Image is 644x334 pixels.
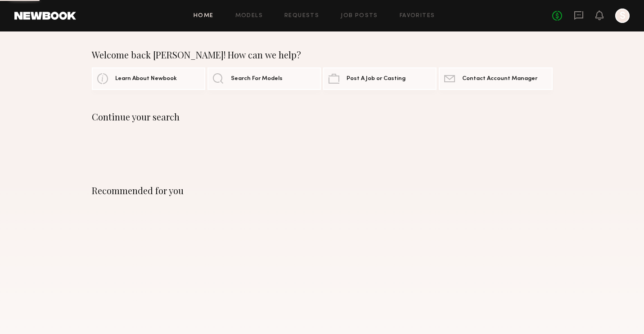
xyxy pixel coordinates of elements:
[235,13,263,19] a: Models
[92,67,205,90] a: Learn About Newbook
[341,13,378,19] a: Job Posts
[92,49,553,60] div: Welcome back [PERSON_NAME]! How can we help?
[439,67,552,90] a: Contact Account Manager
[615,9,630,23] a: S
[92,111,553,122] div: Continue your search
[462,76,537,82] span: Contact Account Manager
[347,76,405,82] span: Post A Job or Casting
[323,67,437,90] a: Post A Job or Casting
[92,185,553,196] div: Recommended for you
[231,76,283,82] span: Search For Models
[284,13,319,19] a: Requests
[194,13,214,19] a: Home
[400,13,435,19] a: Favorites
[115,76,177,82] span: Learn About Newbook
[207,67,321,90] a: Search For Models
